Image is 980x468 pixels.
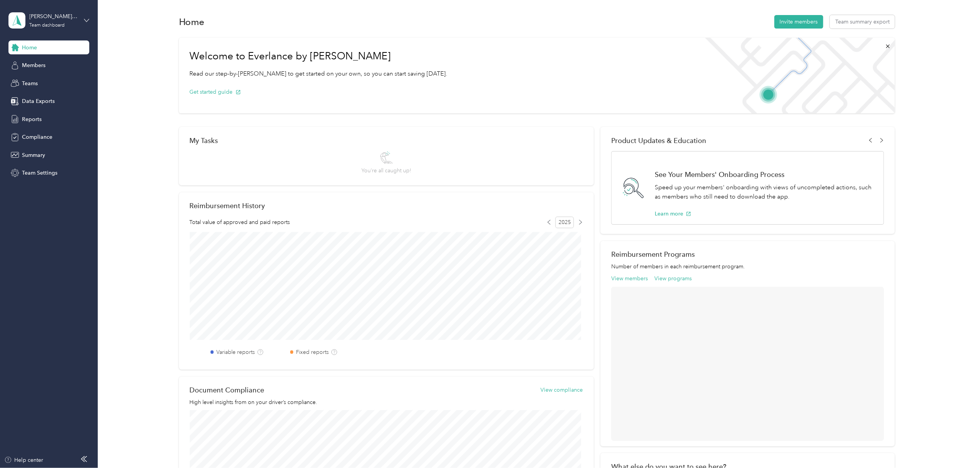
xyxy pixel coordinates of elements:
button: View programs [655,274,692,283]
h2: Reimbursement History [190,202,265,210]
button: Help center [4,456,43,464]
img: Welcome to everlance [697,38,895,113]
p: High level insights from on your driver’s compliance. [190,398,583,406]
button: Learn more [655,210,691,218]
span: Team Settings [22,169,57,177]
iframe: Everlance-gr Chat Button Frame [937,425,980,468]
h2: Document Compliance [190,386,264,394]
h1: Welcome to Everlance by [PERSON_NAME] [190,50,448,62]
span: Total value of approved and paid reports [190,218,290,226]
span: Home [22,44,37,52]
button: Invite members [774,15,823,29]
button: View compliance [541,386,583,394]
span: Product Updates & Education [611,136,706,145]
span: Summary [22,151,45,159]
span: Compliance [22,133,52,141]
div: [PERSON_NAME] team [30,12,78,20]
div: My Tasks [190,136,583,145]
span: You’re all caught up! [361,167,411,175]
p: Read our step-by-[PERSON_NAME] to get started on your own, so you can start saving [DATE]. [190,69,448,79]
h1: Home [179,18,205,26]
p: Speed up your members' onboarding with views of uncompleted actions, such as members who still ne... [655,183,876,202]
label: Variable reports [216,348,255,356]
h1: See Your Members' Onboarding Process [655,170,876,178]
h2: Reimbursement Programs [611,250,884,258]
button: View members [611,274,648,283]
button: Team summary export [830,15,895,29]
span: Data Exports [22,97,55,105]
span: 2025 [555,217,574,228]
p: Number of members in each reimbursement program. [611,263,884,271]
div: Team dashboard [30,23,65,28]
span: Teams [22,79,38,88]
span: Reports [22,115,42,123]
label: Fixed reports [296,348,329,356]
span: Members [22,61,45,69]
button: Get started guide [190,88,241,96]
